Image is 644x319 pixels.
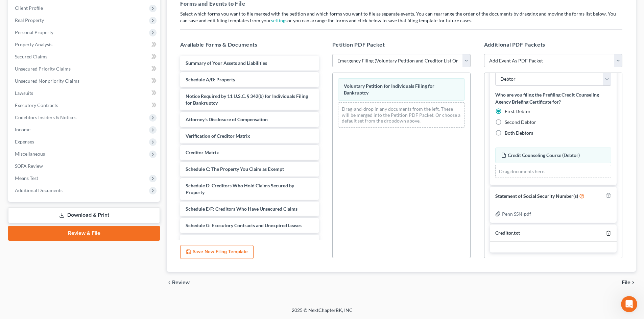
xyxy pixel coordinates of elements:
[9,63,160,75] a: Unsecured Priority Claims
[24,124,53,129] span: No problem!
[15,127,30,132] span: Income
[186,166,284,172] span: Schedule C: The Property You Claim as Exempt
[344,83,434,96] span: Voluntary Petition for Individuals Filing for Bankruptcy
[622,280,630,285] span: File
[502,211,531,217] span: Penn SSN-pdf
[45,211,90,238] button: Messages
[24,130,63,137] div: [PERSON_NAME]
[484,41,622,49] h5: Additional PDF Packets
[186,116,268,122] span: Attorney's Disclosure of Compensation
[8,99,21,112] img: Profile image for Lindsey
[8,207,160,223] a: Download & Print
[271,18,287,23] a: settings
[621,296,637,312] iframe: Intercom live chat
[15,42,52,47] span: Property Analysis
[508,152,580,158] span: Credit Counseling Course (Debtor)
[9,87,160,99] a: Lawsuits
[24,30,63,37] div: [PERSON_NAME]
[65,155,84,162] div: • [DATE]
[24,105,63,112] div: [PERSON_NAME]
[15,17,44,23] span: Real Property
[186,239,245,245] span: Schedule H: Your Codebtors
[15,54,47,59] span: Secured Claims
[31,190,104,204] button: Send us a message
[107,228,118,232] span: Help
[65,180,84,187] div: • [DATE]
[180,41,318,49] h5: Available Forms & Documents
[495,165,611,178] div: Drag documents here.
[24,55,63,62] div: [PERSON_NAME]
[15,175,38,181] span: Means Test
[15,102,58,108] span: Executory Contracts
[495,91,611,105] label: Who are you filing the Prefiling Credit Counseling Agency Briefing Certificate for?
[180,245,254,259] button: Save New Filing Template
[8,174,21,187] img: Profile image for Katie
[65,30,84,37] div: • 8h ago
[338,102,465,128] div: Drag-and-drop in any documents from the left. These will be merged into the Petition PDF Packet. ...
[15,78,79,84] span: Unsecured Nonpriority Claims
[15,114,76,120] span: Codebtors Insiders & Notices
[54,228,80,232] span: Messages
[167,280,196,285] button: chevron_left Review
[65,55,84,62] div: • [DATE]
[129,307,515,319] div: 2025 © NextChapterBK, INC
[186,206,297,212] span: Schedule E/F: Creditors Who Have Unsecured Claims
[180,10,622,24] p: Select which forms you want to file merged with the petition and which forms you want to file as ...
[505,130,533,136] span: Both Debtors
[15,66,71,72] span: Unsecured Priority Claims
[65,105,84,112] div: • [DATE]
[9,38,160,51] a: Property Analysis
[186,222,302,228] span: Schedule G: Executory Contracts and Unexpired Leases
[9,160,160,172] a: SOFA Review
[8,24,21,37] img: Profile image for Katie
[495,230,520,236] div: Creditor.txt
[186,150,219,155] span: Creditor Matrix
[186,93,308,106] span: Notice Required by 11 U.S.C. § 342(b) for Individuals Filing for Bankruptcy
[15,5,43,11] span: Client Profile
[9,51,160,63] a: Secured Claims
[15,187,63,193] span: Additional Documents
[119,3,131,15] div: Close
[8,49,21,62] img: Profile image for Emma
[9,75,160,87] a: Unsecured Nonpriority Claims
[8,124,21,137] img: Profile image for James
[186,183,294,195] span: Schedule D: Creditors Who Hold Claims Secured by Property
[332,41,385,48] span: Petition PDF Packet
[8,74,21,87] img: Profile image for Kelly
[186,77,235,82] span: Schedule A/B: Property
[15,163,43,169] span: SOFA Review
[630,280,636,285] i: chevron_right
[24,205,63,212] div: [PERSON_NAME]
[50,3,87,15] h1: Messages
[15,29,53,35] span: Personal Property
[24,180,63,187] div: [PERSON_NAME]
[15,139,34,144] span: Expenses
[15,151,45,157] span: Miscellaneous
[505,108,531,114] span: First Debtor
[24,80,63,87] div: [PERSON_NAME]
[186,133,250,139] span: Verification of Creditor Matrix
[172,280,190,285] span: Review
[9,99,160,111] a: Executory Contracts
[8,198,21,212] img: Profile image for Katie
[24,155,63,162] div: [PERSON_NAME]
[65,80,84,87] div: • [DATE]
[8,226,160,241] a: Review & File
[505,119,536,125] span: Second Debtor
[186,60,267,66] span: Summary of Your Assets and Liabilities
[8,149,21,162] img: Profile image for Emma
[65,130,84,137] div: • [DATE]
[15,90,33,96] span: Lawsuits
[65,205,84,212] div: • [DATE]
[16,228,29,232] span: Home
[167,280,172,285] i: chevron_left
[495,193,578,199] span: Statement of Social Security Number(s)
[24,99,63,104] span: You're welcome!
[90,211,135,238] button: Help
